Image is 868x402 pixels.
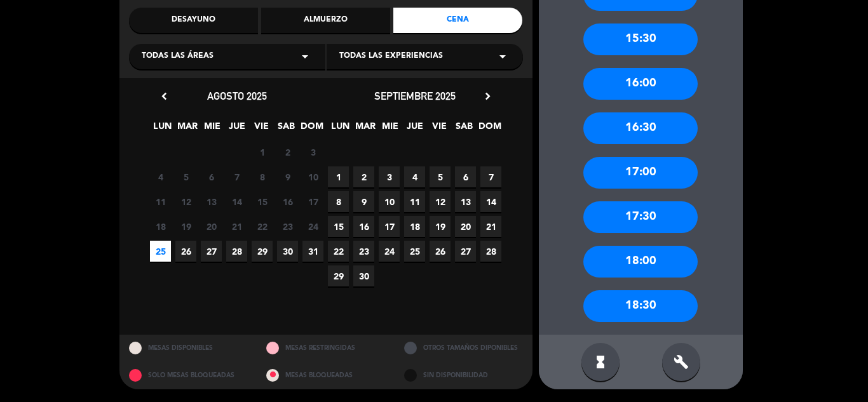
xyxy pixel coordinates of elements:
span: SAB [276,119,297,140]
i: chevron_left [158,90,171,103]
span: 18 [150,216,171,237]
div: 18:00 [583,246,698,278]
span: 30 [277,241,298,262]
span: MIE [379,119,400,140]
i: chevron_right [481,90,494,103]
span: 14 [226,191,247,212]
span: 11 [404,191,425,212]
span: 9 [277,166,298,187]
span: 24 [302,216,323,237]
span: 1 [252,142,273,163]
span: 3 [379,166,400,187]
span: 24 [379,241,400,262]
span: VIE [429,119,450,140]
span: 6 [201,166,222,187]
i: arrow_drop_down [297,49,313,64]
span: 15 [328,216,349,237]
span: LUN [152,119,173,140]
i: hourglass_full [593,354,608,370]
span: MAR [177,119,198,140]
span: 15 [252,191,273,212]
span: 17 [302,191,323,212]
span: agosto 2025 [207,90,267,102]
span: 5 [175,166,196,187]
span: 2 [277,142,298,163]
span: 6 [455,166,476,187]
span: 10 [302,166,323,187]
span: 16 [353,216,374,237]
span: 31 [302,241,323,262]
div: SIN DISPONIBILIDAD [395,362,532,389]
span: 4 [150,166,171,187]
span: 16 [277,191,298,212]
div: 17:30 [583,201,698,233]
span: 12 [175,191,196,212]
div: Desayuno [129,8,258,33]
span: 29 [328,265,349,286]
span: 19 [175,216,196,237]
span: 26 [430,241,451,262]
div: 16:30 [583,112,698,144]
span: 27 [455,241,476,262]
span: LUN [330,119,351,140]
i: arrow_drop_down [495,49,510,64]
span: 21 [480,216,501,237]
span: 22 [328,241,349,262]
span: 4 [404,166,425,187]
span: 8 [252,166,273,187]
span: 5 [430,166,451,187]
span: 10 [379,191,400,212]
span: 7 [480,166,501,187]
span: 20 [455,216,476,237]
span: 18 [404,216,425,237]
span: 13 [455,191,476,212]
span: 7 [226,166,247,187]
span: 12 [430,191,451,212]
span: 23 [277,216,298,237]
span: 20 [201,216,222,237]
span: 8 [328,191,349,212]
span: 28 [480,241,501,262]
span: DOM [478,119,499,140]
span: Todas las experiencias [339,50,443,63]
span: 9 [353,191,374,212]
span: Todas las áreas [142,50,214,63]
span: SAB [454,119,475,140]
span: MIE [201,119,222,140]
span: septiembre 2025 [374,90,456,102]
span: 21 [226,216,247,237]
span: 22 [252,216,273,237]
div: MESAS BLOQUEADAS [257,362,395,389]
span: MAR [355,119,376,140]
span: 30 [353,265,374,286]
span: 1 [328,166,349,187]
div: MESAS RESTRINGIDAS [257,335,395,362]
div: 16:00 [583,68,698,100]
span: 17 [379,216,400,237]
div: 15:30 [583,23,698,55]
span: VIE [251,119,272,140]
span: 3 [302,142,323,163]
div: MESAS DISPONIBLES [119,335,257,362]
span: JUE [404,119,425,140]
div: 17:00 [583,157,698,189]
span: JUE [226,119,247,140]
span: 19 [430,216,451,237]
span: 29 [252,241,273,262]
div: 18:30 [583,290,698,322]
div: OTROS TAMAÑOS DIPONIBLES [395,335,532,362]
span: 13 [201,191,222,212]
span: 28 [226,241,247,262]
span: 11 [150,191,171,212]
span: 23 [353,241,374,262]
div: SOLO MESAS BLOQUEADAS [119,362,257,389]
span: 27 [201,241,222,262]
span: 14 [480,191,501,212]
span: 25 [150,241,171,262]
span: DOM [301,119,322,140]
div: Cena [393,8,522,33]
i: build [674,354,689,370]
span: 25 [404,241,425,262]
div: Almuerzo [261,8,390,33]
span: 2 [353,166,374,187]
